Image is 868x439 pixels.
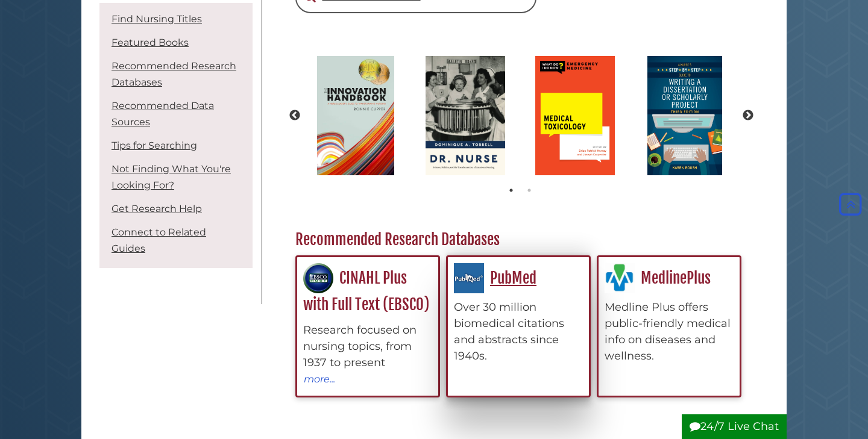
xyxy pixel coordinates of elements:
[303,322,432,371] div: Research focused on nursing topics, from 1937 to present
[112,226,206,254] a: Connect to Related Guides
[505,184,517,196] button: 1 of 2
[454,299,583,364] div: Over 30 million biomedical citations and abstracts since 1940s.
[742,110,754,122] button: Next
[454,269,536,287] a: PubMed
[112,13,202,25] a: Find Nursing Titles
[605,299,734,364] div: Medline Plus offers public-friendly medical info on diseases and wellness.
[836,198,865,211] a: Back to Top
[112,100,214,128] a: Recommended Data Sources
[682,414,787,439] button: 24/7 Live Chat
[112,140,197,151] a: Tips for Searching
[303,371,336,387] button: more...
[303,269,429,314] a: CINAHL Plus with Full Text (EBSCO)
[289,230,750,249] h2: Recommended Research Databases
[112,37,189,48] a: Featured Books
[641,50,729,182] img: A nurse's step-by-step guide to writing a dissertation or scholarly project
[529,50,621,182] img: What Do I Do Now? Medical Toxicology
[311,50,400,182] img: The innovation handbook : a nurse leader's guide to transforming nursing
[112,163,231,191] a: Not Finding What You're Looking For?
[605,269,711,287] a: MedlinePlus
[112,203,202,214] a: Get Research Help
[289,110,301,122] button: Previous
[523,184,535,196] button: 2 of 2
[112,60,236,88] a: Recommended Research Databases
[420,50,512,182] img: Dr. nurse : science, politics, and the transformation of American nursing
